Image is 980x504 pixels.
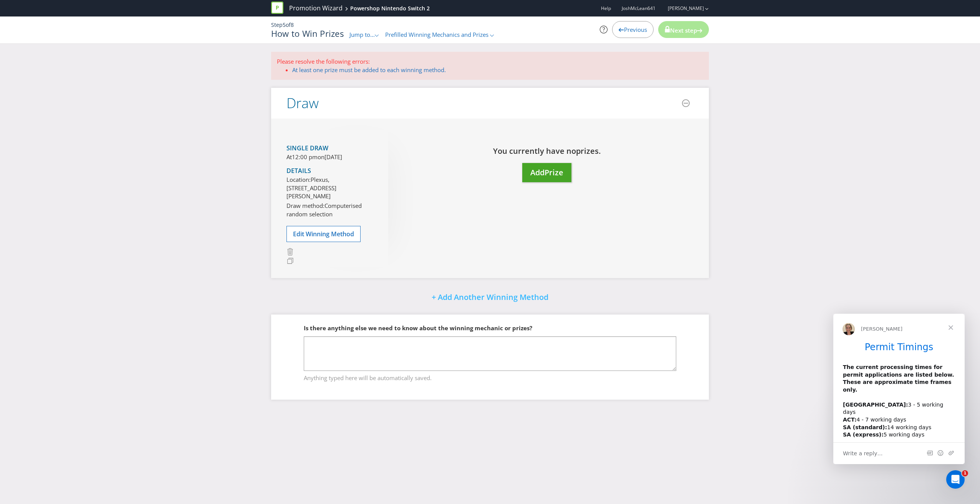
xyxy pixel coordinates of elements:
[304,371,676,382] span: Anything typed here will be automatically saved.
[624,26,647,33] span: Previous
[292,66,446,74] a: At least one prize must be added to each winning method.
[286,226,361,242] button: Edit Winning Method
[286,202,362,217] span: Computerised random selection
[318,153,324,161] span: on
[962,470,968,476] span: 1
[292,153,318,161] span: 12:00 pm
[660,5,704,12] a: [PERSON_NAME]
[304,324,532,332] span: Is there anything else we need to know about the winning mechanic or prizes?
[293,230,354,238] span: Edit Winning Method
[286,202,324,209] span: Draw method:
[271,29,344,38] h1: How to Win Prizes
[286,176,311,183] span: Location:
[286,168,377,175] h4: Details
[277,58,703,66] p: Please resolve the following errors:
[576,146,595,156] span: prize
[833,314,965,464] iframe: Intercom live chat message
[286,21,291,28] span: of
[350,5,430,12] div: Powershop Nintendo Switch 2
[622,5,656,12] span: JoshMcLean641
[271,21,283,28] span: Step
[291,21,294,28] span: 8
[286,96,319,111] h2: Draw
[349,31,375,38] span: Jump to...
[286,176,336,200] span: Plexus, [STREET_ADDRESS][PERSON_NAME]
[493,146,576,156] span: You currently have no
[545,167,563,178] span: Prize
[286,153,292,161] span: At
[286,145,377,152] h4: Single draw
[289,4,343,13] a: Promotion Wizard
[595,146,601,156] span: s.
[522,163,571,183] button: AddPrize
[283,21,286,28] span: 5
[412,290,568,306] button: + Add Another Winning Method
[601,5,611,12] a: Help
[670,26,697,34] span: Next step
[385,31,488,38] span: Prefilled Winning Mechanics and Prizes
[946,470,965,489] iframe: Intercom live chat
[324,153,342,161] span: [DATE]
[530,167,545,178] span: Add
[432,292,548,302] span: + Add Another Winning Method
